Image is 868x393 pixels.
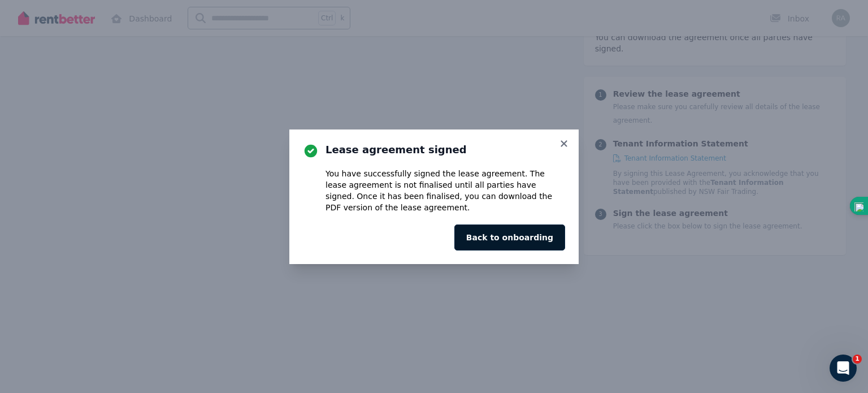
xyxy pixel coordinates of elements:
[325,180,536,201] span: not finalised until all parties have signed
[830,355,857,382] iframe: Intercom live chat
[853,355,862,364] span: 1
[325,168,565,213] div: You have successfully signed the lease agreement. The lease agreement is . Once it has been final...
[325,143,565,157] h3: Lease agreement signed
[454,224,565,251] button: Back to onboarding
